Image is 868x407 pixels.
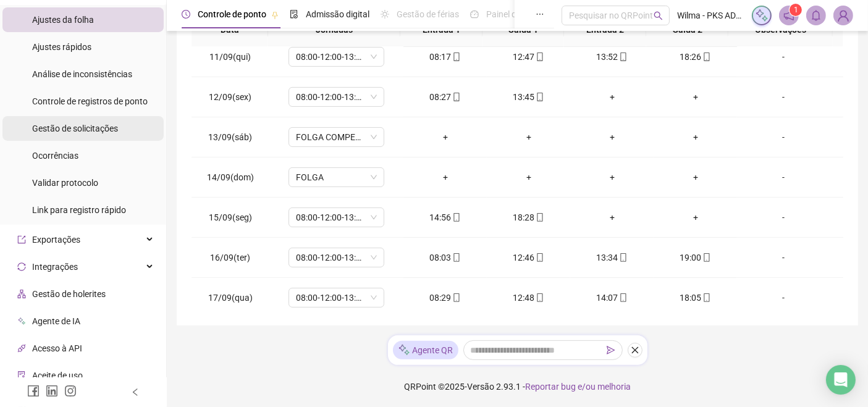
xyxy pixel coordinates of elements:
[497,291,560,304] div: 12:48
[208,132,252,142] span: 13/09(sáb)
[32,151,78,161] span: Ocorrências
[393,341,458,359] div: Agente QR
[497,251,560,264] div: 12:46
[208,293,253,303] span: 17/09(qua)
[607,346,615,355] span: send
[580,170,644,184] div: +
[534,213,544,222] span: mobile
[534,93,544,101] span: mobile
[32,124,118,133] span: Gestão de solicitações
[794,6,798,14] span: 1
[497,211,560,224] div: 18:28
[296,88,377,106] span: 08:00-12:00-13:00-17:00
[664,130,727,144] div: +
[580,130,644,144] div: +
[290,10,298,19] span: file-done
[783,10,794,21] span: notification
[580,291,644,304] div: 14:07
[664,251,727,264] div: 19:00
[811,10,822,21] span: bell
[17,290,26,298] span: apartment
[413,170,477,184] div: +
[198,9,266,19] span: Controle de ponto
[470,10,479,19] span: dashboard
[271,11,279,19] span: pushpin
[747,291,820,304] div: -
[413,90,477,104] div: 08:27
[296,208,377,227] span: 08:00-12:00-13:00-17:00
[664,291,727,304] div: 18:05
[413,130,477,144] div: +
[834,6,853,25] img: 74760
[296,288,377,307] span: 08:00-12:00-13:00-17:00
[413,251,477,264] div: 08:03
[32,262,78,272] span: Integrações
[580,90,644,104] div: +
[701,52,711,61] span: mobile
[413,211,477,224] div: 14:56
[381,10,389,19] span: sun
[306,9,369,19] span: Admissão digital
[46,385,58,397] span: linkedin
[534,293,544,302] span: mobile
[209,52,251,62] span: 11/09(qui)
[17,344,26,353] span: api
[664,90,727,104] div: +
[790,4,802,16] sup: 1
[413,291,477,304] div: 08:29
[747,251,820,264] div: -
[32,96,148,106] span: Controle de registros de ponto
[210,253,250,262] span: 16/09(ter)
[536,10,544,19] span: ellipsis
[580,50,644,64] div: 13:52
[32,178,98,188] span: Validar protocolo
[664,50,727,64] div: 18:26
[451,93,461,101] span: mobile
[747,170,820,184] div: -
[17,371,26,380] span: audit
[497,50,560,64] div: 12:47
[618,52,628,61] span: mobile
[664,211,727,224] div: +
[747,50,820,64] div: -
[413,50,477,64] div: 08:17
[209,212,252,222] span: 15/09(seg)
[32,289,106,299] span: Gestão de holerites
[525,382,631,392] span: Reportar bug e/ou melhoria
[32,316,80,326] span: Agente de IA
[32,235,80,245] span: Exportações
[296,128,377,146] span: FOLGA COMPENSATÓRIA
[398,343,410,356] img: sparkle-icon.fc2bf0ac1784a2077858766a79e2daf3.svg
[747,130,820,144] div: -
[654,11,663,20] span: search
[497,170,560,184] div: +
[397,9,459,19] span: Gestão de férias
[296,248,377,267] span: 08:00-12:00-13:00-17:00
[497,90,560,104] div: 13:45
[580,251,644,264] div: 13:34
[27,385,40,397] span: facebook
[467,382,494,392] span: Versão
[451,293,461,302] span: mobile
[618,253,628,262] span: mobile
[17,235,26,244] span: export
[534,52,544,61] span: mobile
[677,9,744,22] span: Wilma - PKS ADMINISTRADORA
[207,172,254,182] span: 14/09(dom)
[182,10,190,19] span: clock-circle
[826,365,856,395] div: Open Intercom Messenger
[64,385,77,397] span: instagram
[296,48,377,66] span: 08:00-12:00-13:00-17:00
[755,9,769,22] img: sparkle-icon.fc2bf0ac1784a2077858766a79e2daf3.svg
[664,170,727,184] div: +
[534,253,544,262] span: mobile
[131,388,140,397] span: left
[486,9,534,19] span: Painel do DP
[451,213,461,222] span: mobile
[32,205,126,215] span: Link para registro rápido
[17,262,26,271] span: sync
[451,52,461,61] span: mobile
[747,211,820,224] div: -
[209,92,251,102] span: 12/09(sex)
[580,211,644,224] div: +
